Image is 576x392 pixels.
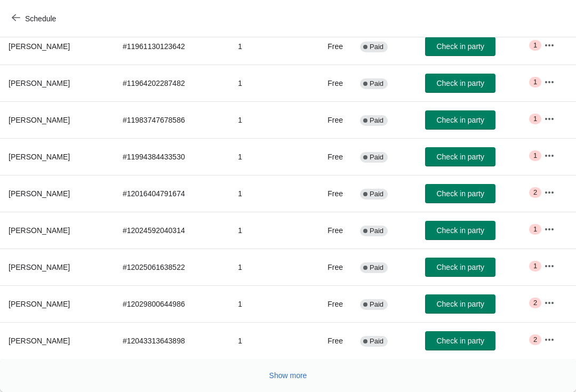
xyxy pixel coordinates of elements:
td: # 12016404791674 [114,175,229,212]
span: Schedule [25,14,56,23]
td: 1 [229,175,303,212]
button: Show more [265,366,311,385]
button: Check in party [425,147,495,166]
span: [PERSON_NAME] [9,116,70,124]
span: 1 [533,115,537,123]
span: Check in party [436,263,484,271]
td: 1 [229,212,303,249]
span: 2 [533,188,537,197]
span: 1 [533,225,537,234]
td: # 11983747678586 [114,101,229,138]
td: 1 [229,65,303,101]
span: 1 [533,151,537,160]
span: Paid [370,300,383,309]
span: Check in party [436,189,484,198]
button: Check in party [425,221,495,240]
td: # 11964202287482 [114,65,229,101]
span: Paid [370,79,383,88]
td: # 11994384433530 [114,138,229,175]
span: Check in party [436,116,484,124]
span: [PERSON_NAME] [9,300,70,308]
td: Free [304,28,352,65]
span: 1 [533,41,537,50]
span: 2 [533,299,537,307]
button: Schedule [5,9,65,28]
span: [PERSON_NAME] [9,153,70,161]
span: Paid [370,227,383,235]
td: Free [304,65,352,101]
td: Free [304,101,352,138]
td: 1 [229,28,303,65]
button: Check in party [425,294,495,314]
span: Paid [370,116,383,125]
td: Free [304,175,352,212]
span: [PERSON_NAME] [9,42,70,51]
td: # 12025061638522 [114,249,229,285]
span: Paid [370,43,383,51]
button: Check in party [425,184,495,203]
td: Free [304,322,352,359]
span: Show more [269,371,307,380]
td: 1 [229,138,303,175]
span: Check in party [436,337,484,345]
td: # 12024592040314 [114,212,229,249]
td: # 11961130123642 [114,28,229,65]
span: [PERSON_NAME] [9,79,70,87]
span: 1 [533,262,537,270]
span: Check in party [436,79,484,87]
td: 1 [229,322,303,359]
td: 1 [229,249,303,285]
button: Check in party [425,331,495,350]
span: [PERSON_NAME] [9,189,70,198]
td: Free [304,285,352,322]
button: Check in party [425,37,495,56]
span: Paid [370,337,383,346]
span: Check in party [436,226,484,235]
td: 1 [229,101,303,138]
span: Paid [370,153,383,162]
button: Check in party [425,258,495,277]
td: Free [304,249,352,285]
td: # 12029800644986 [114,285,229,322]
td: 1 [229,285,303,322]
td: Free [304,138,352,175]
span: 2 [533,335,537,344]
span: 1 [533,78,537,86]
button: Check in party [425,110,495,130]
span: [PERSON_NAME] [9,263,70,271]
span: Paid [370,190,383,198]
span: [PERSON_NAME] [9,226,70,235]
span: Check in party [436,42,484,51]
span: Check in party [436,300,484,308]
td: # 12043313643898 [114,322,229,359]
span: Check in party [436,153,484,161]
span: Paid [370,263,383,272]
button: Check in party [425,74,495,93]
span: [PERSON_NAME] [9,337,70,345]
td: Free [304,212,352,249]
